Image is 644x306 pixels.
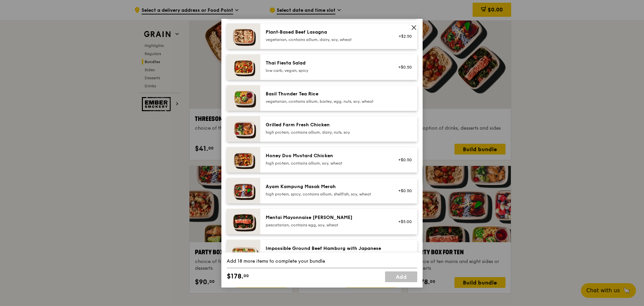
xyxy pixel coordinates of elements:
img: daily_normal_Honey_Duo_Mustard_Chicken__Horizontal_.jpg [227,147,260,173]
span: $178. [227,271,244,281]
div: low carb, vegan, spicy [266,68,386,73]
div: +$0.50 [394,188,412,193]
div: Grilled Farm Fresh Chicken [266,122,386,128]
div: vegetarian, contains allium, barley, egg, nuts, soy, wheat [266,99,386,104]
img: daily_normal_HORZ-Basil-Thunder-Tea-Rice.jpg [227,85,260,111]
div: high protein, contains allium, dairy, nuts, soy [266,130,386,135]
img: daily_normal_Mentai-Mayonnaise-Aburi-Salmon-HORZ.jpg [227,209,260,234]
div: +$5.00 [394,219,412,224]
div: Thai Fiesta Salad [266,60,386,67]
img: daily_normal_Thai_Fiesta_Salad__Horizontal_.jpg [227,54,260,80]
div: high protein, contains allium, soy, wheat [266,161,386,166]
div: +$0.50 [394,157,412,163]
div: Mentai Mayonnaise [PERSON_NAME] [266,214,386,221]
img: daily_normal_HORZ-Grilled-Farm-Fresh-Chicken.jpg [227,116,260,142]
div: Plant‑Based Beef Lasagna [266,29,386,36]
a: Add [385,271,417,282]
div: +$2.50 [394,34,412,39]
div: Basil Thunder Tea Rice [266,91,386,97]
img: daily_normal_Ayam_Kampung_Masak_Merah_Horizontal_.jpg [227,178,260,204]
img: daily_normal_HORZ-Impossible-Hamburg-With-Japanese-Curry.jpg [227,240,260,272]
img: daily_normal_Citrusy-Cauliflower-Plant-Based-Lasagna-HORZ.jpg [227,24,260,49]
div: high protein, spicy, contains allium, shellfish, soy, wheat [266,191,386,197]
div: Add 18 more items to complete your bundle [227,258,417,265]
div: pescatarian, contains egg, soy, wheat [266,222,386,228]
div: Impossible Ground Beef Hamburg with Japanese Curry [266,245,386,259]
div: +$0.50 [394,64,412,70]
div: Honey Duo Mustard Chicken [266,152,386,159]
div: vegetarian, contains allium, dairy, soy, wheat [266,37,386,42]
div: Ayam Kampung Masak Merah [266,183,386,190]
span: 00 [244,273,249,278]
